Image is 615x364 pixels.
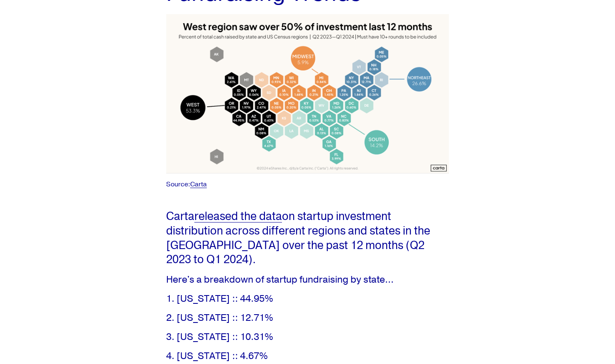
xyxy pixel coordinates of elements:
[166,312,449,324] p: 2. [US_STATE] :: 12.71%
[194,209,282,223] a: released the data
[166,209,449,267] p: Carta on startup investment distribution across different regions and states in the [GEOGRAPHIC_D...
[166,350,449,362] p: 4. [US_STATE] :: 4.67%
[166,180,449,189] p: Source:
[166,293,449,305] p: 1. [US_STATE] :: 44.95%
[166,274,449,286] p: Here's a breakdown of startup fundraising by state...
[166,331,449,343] p: 3. [US_STATE] :: 10.31%
[190,180,207,188] a: Carta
